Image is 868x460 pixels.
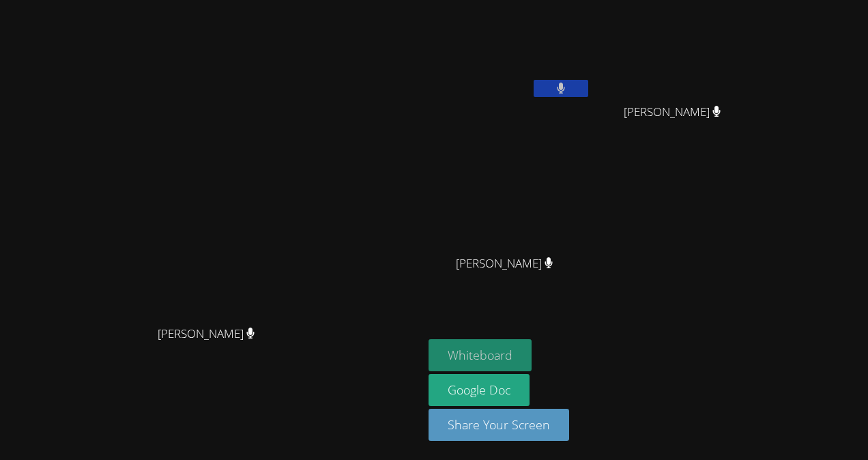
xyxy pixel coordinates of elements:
[158,324,255,344] span: [PERSON_NAME]
[624,102,721,122] span: [PERSON_NAME]
[429,374,530,406] a: Google Doc
[429,409,569,441] button: Share Your Screen
[456,254,553,274] span: [PERSON_NAME]
[429,339,532,371] button: Whiteboard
